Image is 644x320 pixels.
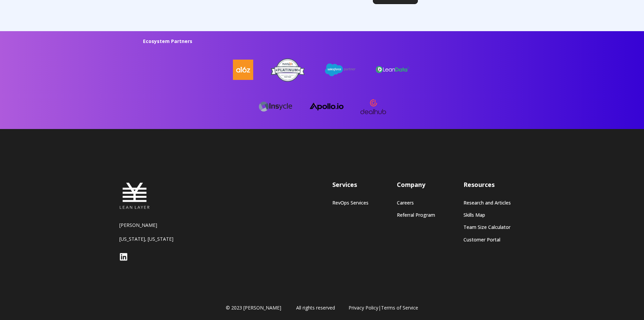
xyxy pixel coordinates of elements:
[119,236,204,242] p: [US_STATE], [US_STATE]
[226,304,281,311] span: © 2023 [PERSON_NAME]
[296,304,335,311] span: All rights reserved
[381,304,418,311] a: Terms of Service
[397,180,435,189] h3: Company
[119,180,150,211] img: Lean Layer
[143,38,192,44] strong: Ecosystem Partners
[271,58,305,82] img: HubSpot-Platinum-Partner-Badge copy
[463,224,511,230] a: Team Size Calculator
[332,180,368,189] h3: Services
[376,65,410,74] img: leandata-logo
[332,200,368,206] a: RevOps Services
[310,103,343,111] img: apollo logo
[397,200,435,206] a: Careers
[349,304,378,311] a: Privacy Policy
[233,60,253,80] img: a16z
[259,100,292,113] img: Insycle
[324,62,357,78] img: salesforce
[349,304,418,311] span: |
[463,237,511,242] a: Customer Portal
[360,93,387,120] img: dealhub-logo
[463,180,511,189] h3: Resources
[397,212,435,218] a: Referral Program
[463,212,511,218] a: Skills Map
[119,222,204,228] p: [PERSON_NAME]
[463,200,511,206] a: Research and Articles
